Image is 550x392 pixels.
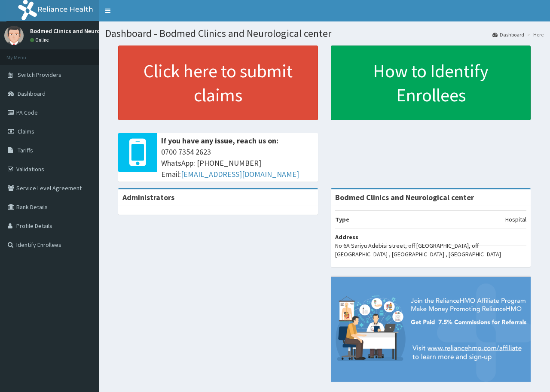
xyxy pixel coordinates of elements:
span: Switch Providers [18,71,61,79]
b: If you have any issue, reach us on: [161,136,278,146]
strong: Bodmed Clinics and Neurological center [335,192,474,202]
span: Claims [18,128,34,135]
a: Click here to submit claims [118,46,318,120]
span: 0700 7354 2623 WhatsApp: [PHONE_NUMBER] Email: [161,146,314,179]
a: Online [30,37,51,43]
b: Type [335,216,349,223]
li: Here [525,31,544,38]
p: Hospital [505,215,526,224]
a: Dashboard [492,31,524,38]
p: No 6A Sariyu Adebisi street, off [GEOGRAPHIC_DATA], off [GEOGRAPHIC_DATA] , [GEOGRAPHIC_DATA] , [... [335,241,526,258]
h1: Dashboard - Bodmed Clinics and Neurological center [105,28,544,39]
a: How to Identify Enrollees [331,46,531,120]
span: Tariffs [18,146,33,154]
img: provider-team-banner.png [331,277,531,381]
img: User Image [4,26,24,45]
p: Bodmed Clinics and Neurological center [30,28,137,34]
b: Address [335,233,358,241]
a: [EMAIL_ADDRESS][DOMAIN_NAME] [181,169,299,179]
span: Dashboard [18,90,46,97]
b: Administrators [122,192,174,202]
